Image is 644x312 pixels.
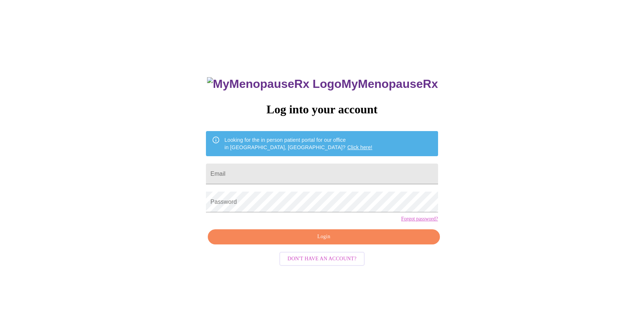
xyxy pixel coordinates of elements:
[207,77,341,91] img: MyMenopauseRx Logo
[278,255,366,261] a: Don't have an account?
[206,103,438,116] h3: Log into your account
[208,229,440,244] button: Login
[224,133,372,154] div: Looking for the in person patient portal for our office in [GEOGRAPHIC_DATA], [GEOGRAPHIC_DATA]?
[279,252,365,266] button: Don't have an account?
[287,254,357,264] span: Don't have an account?
[216,232,431,241] span: Login
[401,216,438,222] a: Forgot password?
[347,144,372,150] a: Click here!
[207,77,438,91] h3: MyMenopauseRx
